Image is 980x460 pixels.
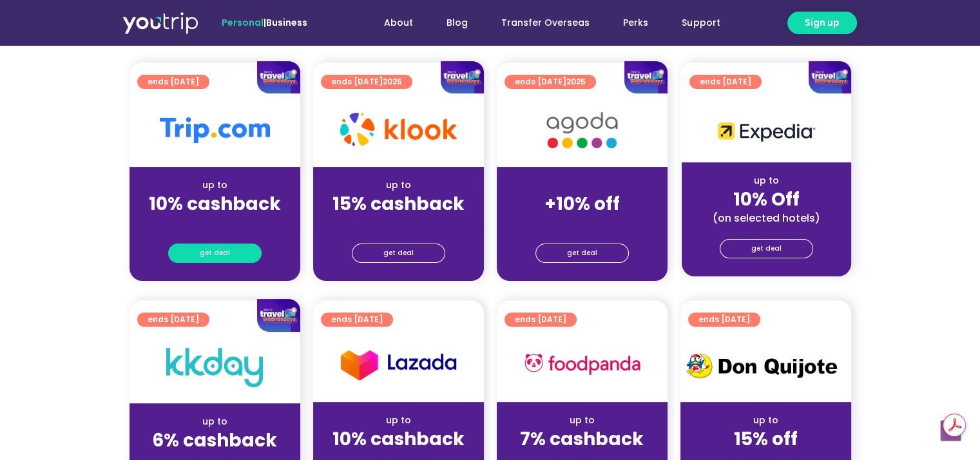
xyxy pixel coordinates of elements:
strong: +10% off [544,191,620,216]
a: Perks [606,11,665,35]
strong: 7% cashback [520,426,644,452]
div: up to [323,178,474,192]
a: Blog [430,11,485,35]
strong: 15% off [734,426,798,452]
a: ends [DATE] [321,312,393,327]
a: ends [DATE] [504,312,577,327]
a: Sign up [787,12,857,34]
span: Sign up [805,16,840,30]
a: get deal [720,239,813,258]
a: Transfer Overseas [485,11,606,35]
div: up to [507,414,657,427]
strong: 15% cashback [332,191,465,216]
div: up to [140,415,290,428]
div: (for stays only) [140,216,290,229]
div: (on selected hotels) [692,211,841,225]
a: get deal [535,244,629,263]
span: get deal [751,240,782,258]
span: get deal [567,244,597,262]
strong: 10% cashback [149,191,281,216]
span: | [222,16,307,29]
span: ends [DATE] [698,312,750,327]
span: ends [DATE] [331,312,383,327]
strong: 10% cashback [332,426,465,452]
a: ends [DATE] [688,312,760,327]
span: up to [570,178,594,191]
nav: Menu [342,11,736,35]
div: up to [692,174,841,187]
div: up to [323,414,474,427]
span: get deal [200,244,230,262]
div: up to [691,414,841,427]
div: (for stays only) [507,216,657,229]
a: Business [266,16,307,29]
a: get deal [352,244,445,263]
span: ends [DATE] [515,312,566,327]
span: get deal [383,244,414,262]
strong: 6% cashback [152,428,277,453]
div: up to [140,178,290,192]
strong: 10% Off [733,187,800,212]
span: Personal [222,16,264,29]
div: (for stays only) [323,216,474,229]
a: Support [665,11,736,35]
a: About [367,11,430,35]
a: get deal [168,244,262,263]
